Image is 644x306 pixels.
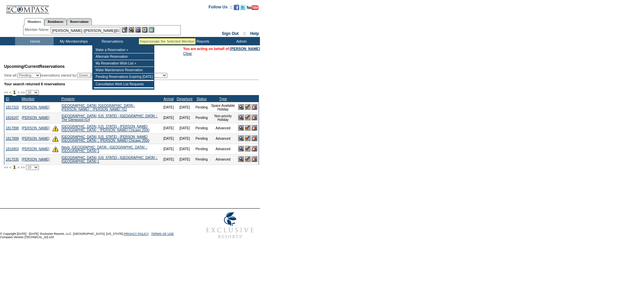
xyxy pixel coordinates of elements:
span: Upcoming/Current [4,64,39,69]
img: There are insufficient days and/or tokens to cover this reservation [52,136,58,142]
td: Pending [194,102,209,113]
img: View Reservation [238,125,244,131]
a: [PERSON_NAME] [22,105,49,109]
td: Make a Reservation » [94,47,154,53]
img: b_edit.gif [122,27,127,33]
img: Confirm Reservation [245,146,251,151]
td: Home [15,37,54,45]
div: Member Name: [25,27,51,33]
img: Confirm Reservation [245,115,251,120]
span: 1 [12,89,17,96]
td: [DATE] [175,133,194,144]
td: Pending [194,144,209,154]
a: 1816903 [6,147,19,151]
td: [DATE] [162,123,175,133]
td: Advanced [209,133,237,144]
img: Cancel Reservation [252,104,257,110]
td: Pending [194,154,209,165]
a: Departure [177,97,193,101]
td: [DATE] [175,144,194,154]
a: Follow us on Twitter [240,7,246,11]
a: [GEOGRAPHIC_DATA], [US_STATE] - [GEOGRAPHIC_DATA] :: [GEOGRAPHIC_DATA] 1 [61,156,158,163]
span: >> [20,90,24,94]
img: Follow us on Twitter [240,5,246,10]
span: >> [20,165,24,169]
a: Members [24,18,45,26]
div: Your search returned 6 reservations [4,82,259,86]
span: :: [243,31,246,36]
td: Reservations [92,37,131,45]
span: Reservations [4,64,65,69]
td: Pending [194,113,209,123]
span: 1 [12,164,17,171]
span: < [9,90,11,94]
div: Impersonate the Selected Member [140,39,195,43]
img: There are insufficient days and/or tokens to cover this reservation [52,146,58,152]
td: [DATE] [162,154,175,165]
a: Subscribe to our YouTube Channel [247,7,259,11]
a: 1817898 [6,126,19,130]
img: Confirm Reservation [245,156,251,162]
td: My Reservation Wish List » [94,60,154,67]
img: Exclusive Resorts [200,209,260,242]
a: [PERSON_NAME] [22,158,49,161]
td: Reports [183,37,221,45]
a: [PERSON_NAME] [22,137,49,140]
td: Vacation Collection [131,37,183,45]
td: [DATE] [162,144,175,154]
td: Advanced [209,123,237,133]
a: Status [197,97,207,101]
td: Advanced [209,154,237,165]
td: [DATE] [175,154,194,165]
span: < [9,165,11,169]
td: Alternate Reservation [94,53,154,60]
a: 1817535 [6,158,19,161]
a: Become our fan on Facebook [234,7,239,11]
a: 1817315 [6,105,19,109]
a: 1816247 [6,116,19,120]
img: View [128,27,134,33]
a: Property [61,97,75,101]
a: [PERSON_NAME] [22,147,49,151]
td: Cancellation Wish List Requests [94,81,154,88]
a: [PERSON_NAME] [22,126,49,130]
img: View Reservation [238,135,244,141]
img: Impersonate [135,27,141,33]
img: Cancel Reservation [252,146,257,151]
img: Subscribe to our YouTube Channel [247,5,259,10]
div: View all: reservations owned by: [4,73,170,78]
a: [GEOGRAPHIC_DATA], [US_STATE] - [PERSON_NAME][GEOGRAPHIC_DATA] :: [PERSON_NAME] Chicago 2500 [61,135,149,142]
a: [GEOGRAPHIC_DATA], [US_STATE] - [PERSON_NAME][GEOGRAPHIC_DATA] :: [PERSON_NAME] Chicago 2500 [61,125,149,132]
a: Nevis, [GEOGRAPHIC_DATA] - [GEOGRAPHIC_DATA] :: [GEOGRAPHIC_DATA] 3 [61,145,147,153]
td: Non-priority Holiday [209,113,237,123]
td: My Memberships [54,37,92,45]
span: << [4,165,8,169]
img: Reservations [142,27,148,33]
img: Confirm Reservation [245,104,251,110]
a: [GEOGRAPHIC_DATA], [GEOGRAPHIC_DATA] - [PERSON_NAME] :: [PERSON_NAME] 702 [61,104,135,111]
td: Admin [221,37,260,45]
img: Cancel Reservation [252,125,257,131]
a: [PERSON_NAME] [22,116,49,120]
a: TERMS OF USE [151,232,174,235]
a: Help [250,31,259,36]
td: Advanced [209,144,237,154]
a: Member [21,97,35,101]
a: Sign Out [222,31,238,36]
img: View Reservation [238,146,244,151]
span: > [17,165,19,169]
span: > [17,90,19,94]
td: Pending [194,133,209,144]
a: Residences [44,18,67,25]
a: [GEOGRAPHIC_DATA], [US_STATE] - [GEOGRAPHIC_DATA] :: The Glenwood #14 [61,114,158,122]
img: Confirm Reservation [245,135,251,141]
a: ID [6,97,9,101]
td: Pending Reservations Expiring [DATE] [94,74,154,80]
img: Cancel Reservation [252,135,257,141]
td: Follow Us :: [209,4,232,12]
img: View Reservation [238,104,244,110]
a: Clear [183,51,192,55]
img: View Reservation [238,156,244,162]
img: View Reservation [238,115,244,120]
td: Pending [194,123,209,133]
